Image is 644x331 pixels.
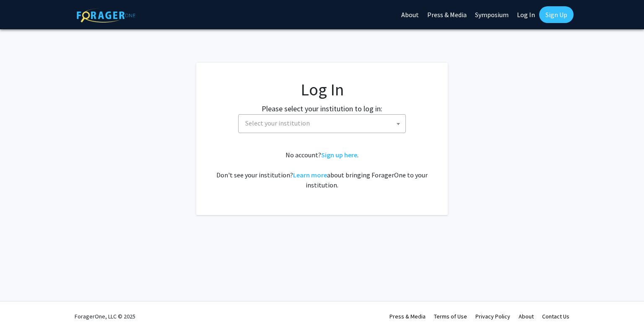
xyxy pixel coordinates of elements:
a: About [519,313,534,320]
a: Press & Media [390,313,426,320]
div: ForagerOne, LLC © 2025 [75,302,135,331]
img: ForagerOne Logo [77,8,135,23]
a: Sign up here [321,151,357,159]
span: Select your institution [245,119,310,127]
span: Select your institution [238,114,406,133]
a: Terms of Use [434,313,467,320]
a: Contact Us [542,313,569,320]
a: Learn more about bringing ForagerOne to your institution [293,171,327,179]
div: No account? . Don't see your institution? about bringing ForagerOne to your institution. [213,150,431,190]
label: Please select your institution to log in: [262,103,382,114]
a: Sign Up [539,6,574,23]
h1: Log In [213,80,431,100]
a: Privacy Policy [475,313,510,320]
span: Select your institution [242,115,405,132]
